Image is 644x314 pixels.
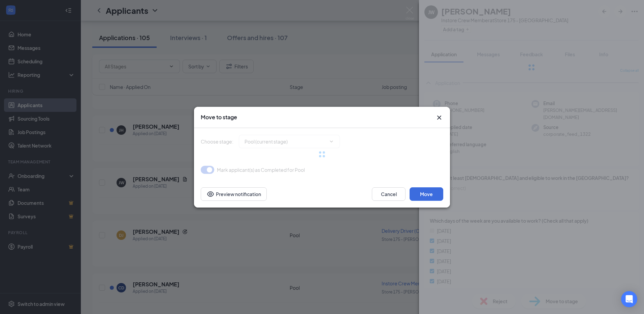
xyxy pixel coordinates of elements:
[201,114,237,121] h3: Move to stage
[372,187,406,201] button: Cancel
[435,114,443,122] button: Close
[206,190,215,198] svg: Eye
[201,187,267,201] button: Preview notificationEye
[435,114,443,122] svg: Cross
[621,291,637,307] div: Open Intercom Messenger
[410,187,443,201] button: Move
